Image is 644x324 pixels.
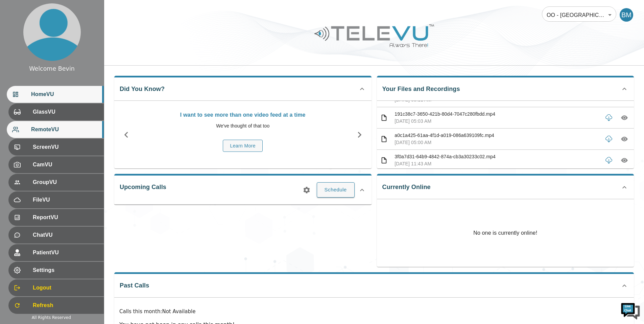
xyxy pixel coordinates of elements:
[33,178,98,186] span: GroupVU
[33,108,98,116] span: GlassVU
[223,140,263,152] button: Learn More
[33,196,98,204] span: FileVU
[395,139,599,146] p: [DATE] 05:00 AM
[33,231,98,239] span: ChatVU
[33,284,98,292] span: Logout
[395,111,599,118] p: 191c38c7-3650-421b-80d4-7047c280fbdd.mp4
[542,5,616,24] div: OO - [GEOGRAPHIC_DATA] - N. Were
[33,143,98,151] span: ScreenVU
[7,86,104,103] div: HomeVU
[8,174,104,191] div: GroupVU
[142,111,344,119] p: I want to see more than one video feed at a time
[33,301,98,309] span: Refresh
[33,213,98,222] span: ReportVU
[395,160,599,167] p: [DATE] 11:43 AM
[8,156,104,173] div: CamVU
[620,8,633,22] div: BM
[35,36,114,44] div: Chat with us now
[3,185,129,208] textarea: Type your message and hit 'Enter'
[8,262,104,279] div: Settings
[8,244,104,261] div: PatientVU
[39,85,93,154] span: We're online!
[395,118,599,125] p: [DATE] 05:03 AM
[395,153,599,160] p: 3f0a7d31-64b9-4842-874a-cb3a30233c02.mp4
[142,122,344,130] p: We've thought of that too
[31,90,98,98] span: HomeVU
[473,199,537,267] p: No one is currently online!
[395,132,599,139] p: a0c1a425-61aa-4f1d-a019-086a639109fc.mp4
[119,308,629,316] p: Calls this month : Not Available
[11,31,28,48] img: d_736959983_company_1615157101543_736959983
[8,103,104,120] div: GlassVU
[8,227,104,244] div: ChatVU
[620,300,641,321] img: Chat Widget
[111,3,127,20] div: Minimize live chat window
[33,249,98,257] span: PatientVU
[33,266,98,274] span: Settings
[29,64,75,73] div: Welcome Bevin
[7,121,104,138] div: RemoteVU
[8,139,104,156] div: ScreenVU
[8,297,104,314] div: Refresh
[8,209,104,226] div: ReportVU
[8,191,104,208] div: FileVU
[317,182,355,197] button: Schedule
[33,161,98,169] span: CamVU
[313,22,435,50] img: Logo
[8,279,104,296] div: Logout
[23,3,81,61] img: profile.png
[31,125,98,134] span: RemoteVU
